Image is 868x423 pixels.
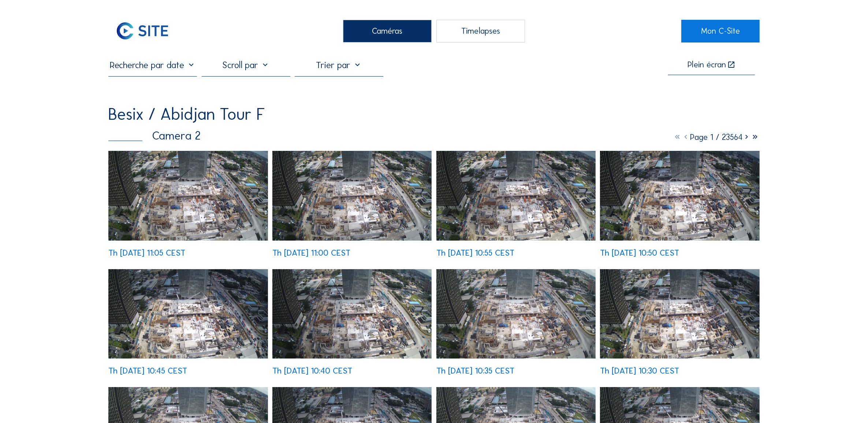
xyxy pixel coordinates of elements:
img: image_53557188 [272,269,432,359]
div: Th [DATE] 10:35 CEST [436,367,514,375]
a: Mon C-Site [681,20,759,42]
div: Besix / Abidjan Tour F [108,106,265,122]
div: Th [DATE] 10:50 CEST [600,249,679,257]
div: Plein écran [688,61,726,70]
a: C-SITE Logo [108,20,186,42]
img: image_53557826 [108,151,268,241]
img: image_53557272 [108,269,268,359]
img: image_53557064 [436,269,596,359]
div: Th [DATE] 10:30 CEST [600,367,679,375]
div: Th [DATE] 10:55 CEST [436,249,514,257]
div: Camera 2 [108,130,201,142]
span: Page 1 / 23564 [690,132,743,142]
div: Th [DATE] 11:05 CEST [108,249,185,257]
div: Timelapses [436,20,525,42]
img: image_53557698 [272,151,432,241]
div: Caméras [343,20,432,42]
img: image_53556929 [600,269,759,359]
input: Recherche par date 󰅀 [108,59,197,71]
div: Th [DATE] 10:40 CEST [272,367,352,375]
img: image_53557361 [600,151,759,241]
img: image_53557614 [436,151,596,241]
div: Th [DATE] 11:00 CEST [272,249,350,257]
div: Th [DATE] 10:45 CEST [108,367,187,375]
img: C-SITE Logo [108,20,176,42]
